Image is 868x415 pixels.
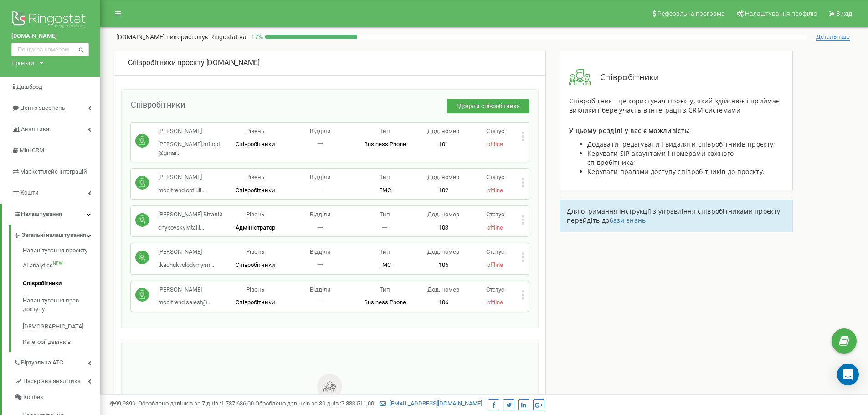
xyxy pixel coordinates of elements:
span: Маркетплейс інтеграцій [20,168,87,175]
span: 一 [317,299,323,306]
span: Відділи [310,128,331,134]
span: Статус [486,128,504,134]
span: Business Phone [364,141,406,148]
span: У цьому розділі у вас є можливість: [569,126,690,135]
div: [DOMAIN_NAME] [128,58,532,68]
span: Співробітники [236,261,275,268]
span: offline [487,187,503,194]
span: Керувати правами доступу співробітників до проєкту. [587,167,765,176]
img: Ringostat logo [11,9,89,32]
span: offline [487,224,503,231]
span: Mini CRM [20,147,44,154]
p: [PERSON_NAME] [158,248,214,256]
p: [PERSON_NAME] [158,286,211,294]
span: Статус [486,248,504,255]
span: Статус [486,286,504,293]
span: Business Phone [364,299,406,306]
p: 17 % [247,32,265,41]
span: 99,989% [109,400,137,407]
span: mobifrend.salest@... [158,299,211,306]
span: Співробітники [131,100,185,109]
span: Загальні налаштування [21,231,86,240]
span: Тип [380,128,390,134]
span: Віртуальна АТС [21,359,63,367]
a: [DEMOGRAPHIC_DATA] [23,318,100,336]
button: +Додати співробітника [447,99,529,114]
span: Реферальна програма [657,10,725,17]
span: Кошти [21,189,39,196]
p: 101 [417,140,469,149]
span: Дод. номер [427,286,459,293]
span: Дашборд [16,83,42,90]
span: Дод. номер [427,248,459,255]
span: offline [487,141,503,148]
a: AI analyticsNEW [23,257,100,275]
span: mobifrend.opt.uli... [158,187,205,194]
span: Рівень [246,248,264,255]
span: Відділи [310,174,331,180]
span: Налаштування профілю [745,10,817,17]
span: [PERSON_NAME].mf.opt@gmai... [158,141,220,156]
a: бази знань [610,216,646,225]
span: Аналiтика [21,126,49,133]
span: Рівень [246,286,264,293]
span: tkachukvolodymyrm... [158,261,214,268]
span: Співробітники [236,141,275,148]
span: Відділи [310,248,331,255]
span: Відділи [310,211,331,218]
span: Тип [380,174,390,180]
span: Відділи [310,286,331,293]
a: Колбек [14,389,100,405]
span: Керувати SIP акаунтами і номерами кожного співробітника; [587,149,734,167]
span: 一 [317,141,323,148]
div: Open Intercom Messenger [837,364,859,385]
span: Тип [380,248,390,255]
span: Дод. номер [427,128,459,134]
p: 103 [417,224,469,232]
span: Додавати, редагувати і видаляти співробітників проєкту; [587,140,776,149]
a: Налаштування проєкту [23,246,100,257]
span: використовує Ringostat на [166,33,247,41]
a: Категорії дзвінків [23,336,100,347]
span: Детальніше [816,33,850,41]
span: Співробітники [591,72,659,83]
span: Рівень [246,211,264,218]
span: Рівень [246,128,264,134]
p: 106 [417,298,469,307]
input: Пошук за номером [11,43,89,56]
span: Оброблено дзвінків за 7 днів : [138,400,254,407]
span: Для отримання інструкції з управління співробітниками проєкту перейдіть до [567,207,780,225]
span: Додати співробітника [459,102,520,109]
a: [EMAIL_ADDRESS][DOMAIN_NAME] [380,400,482,407]
p: [PERSON_NAME] Віталій [158,210,223,219]
a: [DOMAIN_NAME] [11,32,89,41]
a: Наскрізна аналітика [14,371,100,389]
a: Налаштування прав доступу [23,292,100,318]
span: Вихід [836,10,852,17]
span: Статус [486,174,504,180]
span: Співробітник - це користувач проєкту, який здійснює і приймає виклики і бере участь в інтеграції ... [569,97,779,114]
p: 102 [417,186,469,195]
u: 7 883 511,00 [341,400,374,407]
p: [PERSON_NAME] [158,173,205,182]
a: Загальні налаштування [14,225,100,243]
span: offline [487,299,503,306]
span: Співробітники проєкту [128,58,205,67]
span: Рівень [246,174,264,180]
span: 一 [317,187,323,194]
span: 一 [317,261,323,268]
u: 1 737 686,00 [221,400,254,407]
span: FMC [379,261,391,268]
span: offline [487,261,503,268]
span: Центр звернень [20,104,65,111]
span: Адміністратор [236,224,275,231]
span: FMC [379,187,391,194]
div: Проєкти [11,59,34,67]
span: chykovskyivitalii... [158,224,204,231]
span: 一 [317,224,323,231]
span: Дод. номер [427,211,459,218]
a: Співробітники [23,275,100,292]
p: 一 [353,224,417,232]
p: [PERSON_NAME] [158,127,223,136]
